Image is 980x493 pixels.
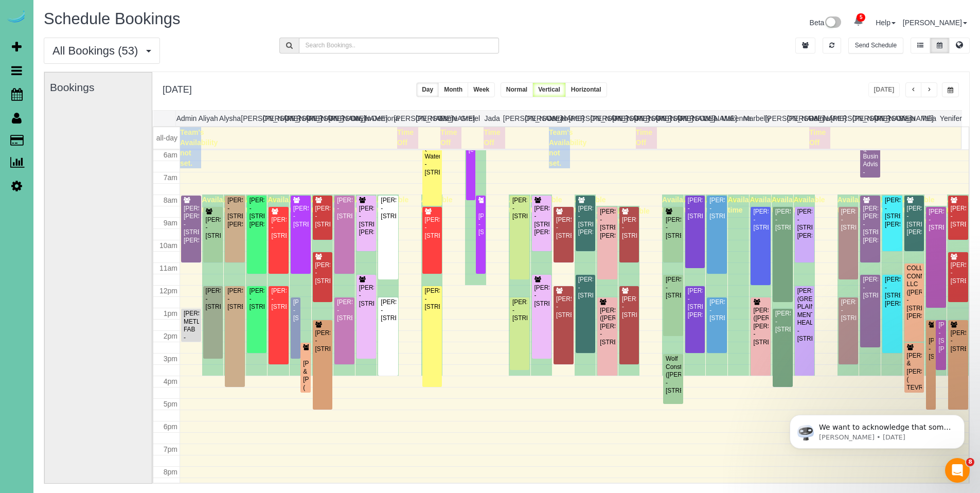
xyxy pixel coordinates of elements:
[183,205,199,244] div: [PERSON_NAME] [PERSON_NAME] - [STREET_ADDRESS][PERSON_NAME]
[857,13,865,22] span: 5
[634,111,656,126] th: [PERSON_NAME]
[372,111,394,126] th: Demona
[928,337,934,361] div: [PERSON_NAME] - [STREET_ADDRESS]
[862,205,878,244] div: [PERSON_NAME] [PERSON_NAME] - [STREET_ADDRESS][PERSON_NAME]
[618,207,650,225] span: Available time
[591,111,612,126] th: [PERSON_NAME]
[947,196,978,214] span: Available time
[164,219,177,227] span: 9am
[52,44,143,57] span: All Bookings (53)
[299,38,500,54] input: Search Bookings..
[197,111,219,126] th: Aliyah
[380,298,396,322] div: [PERSON_NAME] - [STREET_ADDRESS]
[468,82,495,97] button: Week
[501,82,533,97] button: Normal
[328,111,350,126] th: [PERSON_NAME]
[512,298,528,322] div: [PERSON_NAME] - [STREET_ADDRESS]
[437,111,459,126] th: Esme
[532,82,566,97] button: Vertical
[596,207,628,225] span: Available time
[534,205,550,237] div: [PERSON_NAME] - [STREET_ADDRESS][PERSON_NAME]
[159,264,177,272] span: 11am
[164,445,177,453] span: 7pm
[665,216,681,240] div: [PERSON_NAME] - [STREET_ADDRESS]
[6,10,27,25] img: Automaid Logo
[394,111,416,126] th: [PERSON_NAME]
[50,81,154,93] h3: Bookings
[945,458,970,483] iframe: Intercom live chat
[928,208,944,232] div: [PERSON_NAME] - [STREET_ADDRESS]
[810,19,842,27] a: Beta
[481,111,503,126] th: Jada
[315,329,331,353] div: [PERSON_NAME] - [STREET_ADDRESS]
[728,196,759,214] span: Available time
[380,197,396,220] div: [PERSON_NAME] - [STREET_ADDRESS]
[163,82,192,95] h2: [DATE]
[903,196,935,214] span: Available time
[884,276,900,308] div: [PERSON_NAME] - [STREET_ADDRESS][PERSON_NAME]
[753,307,769,346] div: [PERSON_NAME] ([PERSON_NAME]) [PERSON_NAME] - [STREET_ADDRESS]
[687,197,703,220] div: [PERSON_NAME] - [STREET_ADDRESS]
[164,332,177,340] span: 2pm
[656,111,678,126] th: [PERSON_NAME]
[876,19,896,27] a: Help
[509,196,540,214] span: Available time
[44,38,160,64] button: All Bookings (53)
[416,82,439,97] button: Day
[359,205,375,237] div: [PERSON_NAME] - [STREET_ADDRESS][PERSON_NAME]
[824,16,841,30] img: New interface
[547,111,568,126] th: Jerrah
[271,216,287,240] div: [PERSON_NAME] - [STREET_ADDRESS]
[249,197,265,228] div: [PERSON_NAME] - [STREET_ADDRESS][PERSON_NAME]
[938,321,943,353] div: [PERSON_NAME] - [STREET_ADDRESS][PERSON_NAME]
[44,10,180,28] span: Schedule Bookings
[556,295,572,319] div: [PERSON_NAME] - [STREET_ADDRESS]
[183,310,199,358] div: [PERSON_NAME] METL-FAB - [STREET_ADDRESS][PERSON_NAME]
[665,276,681,300] div: [PERSON_NAME] - [STREET_ADDRESS]
[841,208,857,232] div: [PERSON_NAME] - [STREET_ADDRESS]
[772,196,803,214] span: Available time
[459,111,481,126] th: Gretel
[164,196,177,204] span: 8am
[45,40,177,49] p: Message from Ellie, sent 3d ago
[333,196,365,214] span: Available time
[205,216,221,240] div: [PERSON_NAME] - [STREET_ADDRESS]
[478,213,484,236] div: [PERSON_NAME] - [STREET_ADDRESS]
[794,196,825,214] span: Available time
[950,205,966,228] div: [PERSON_NAME] - [STREET_ADDRESS]
[765,111,787,126] th: [PERSON_NAME]
[271,287,287,311] div: [PERSON_NAME] - [STREET_ADDRESS]
[687,287,703,319] div: [PERSON_NAME] - [STREET_ADDRESS][PERSON_NAME]
[881,196,913,214] span: Available time
[249,287,265,311] div: [PERSON_NAME] - [STREET_ADDRESS]
[578,276,594,300] div: [PERSON_NAME] - [STREET_ADDRESS]
[966,458,974,466] span: 8
[875,111,896,126] th: [PERSON_NAME]
[359,284,375,308] div: [PERSON_NAME] - [STREET_ADDRESS]
[503,111,525,126] th: [PERSON_NAME]
[709,197,725,220] div: [PERSON_NAME] - [STREET_ADDRESS]
[578,205,594,237] div: [PERSON_NAME] - [STREET_ADDRESS][PERSON_NAME]
[774,393,980,465] iframe: Intercom notifications message
[896,111,918,126] th: Siara
[164,422,177,431] span: 6pm
[556,216,572,240] div: [PERSON_NAME] - [STREET_ADDRESS]
[421,196,453,214] span: Available time
[662,196,693,214] span: Available time
[424,287,440,311] div: [PERSON_NAME] - [STREET_ADDRESS]
[205,287,221,311] div: [PERSON_NAME] - [STREET_ADDRESS]
[721,111,743,126] th: Makenna
[293,298,298,322] div: [PERSON_NAME] - [STREET_ADDRESS]
[859,196,890,214] span: Available time
[884,197,900,228] div: [PERSON_NAME] - [STREET_ADDRESS][PERSON_NAME]
[906,352,922,424] div: [PERSON_NAME] & [PERSON_NAME] ( TEVRA BRANDS ) - [STREET_ADDRESS][PERSON_NAME]
[525,111,546,126] th: [PERSON_NAME]
[284,111,306,126] th: [PERSON_NAME]
[549,128,586,167] span: Team's Availability not set.
[164,377,177,385] span: 4pm
[416,111,437,126] th: [PERSON_NAME]
[852,111,874,126] th: [PERSON_NAME]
